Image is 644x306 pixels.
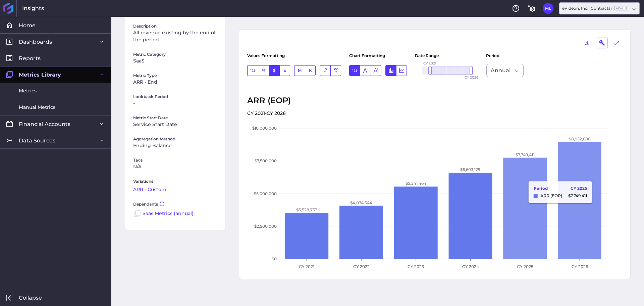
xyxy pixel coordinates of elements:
title: Variations [133,178,217,184]
title: Description [133,23,217,29]
tspan: $8,952,688 [569,136,591,141]
button: K [305,65,316,76]
span: Financial Accounts [19,121,70,128]
a: Saas Metrics (annual) [143,210,194,216]
tspan: $7,749,411 [516,152,535,157]
div: All revenue existing by the end of the period [133,19,217,47]
span: CY 2026 [465,76,478,79]
tspan: $5,541,464 [406,181,426,186]
span: CY 2021 [423,62,436,65]
button: Help [511,3,521,14]
tspan: CY 2024 [462,264,479,269]
a: ARR - Custom [133,186,166,192]
tspan: $5,000,000 [254,191,277,196]
title: Lookback Period [133,94,217,100]
div: eVideon, Inc. (Contracts) [562,5,628,11]
div: Service Start Date [133,111,217,132]
p: CY 2021 - CY 2026 [247,109,291,117]
button: $ [269,65,279,76]
ins: Admin [614,6,628,10]
tspan: $7,500,000 [255,159,277,164]
tspan: CY 2026 [572,264,588,269]
div: Dropdown select [559,2,640,14]
div: ARR (EOP) [247,94,291,117]
button: User Menu [543,3,553,14]
span: Metrics Library [19,71,61,78]
span: Metrics [19,87,37,94]
div: - [133,90,217,111]
div: Chart Formatting [349,54,385,58]
span: Collapse [19,294,42,301]
tspan: $10,000,000 [252,126,277,131]
tspan: CY 2023 [408,264,424,269]
tspan: $0 [272,256,277,261]
tspan: $2,500,000 [254,224,277,229]
tspan: $6,603,129 [461,167,481,172]
span: Annual [491,67,511,75]
div: N/A [133,153,217,174]
title: Dependants [133,201,217,208]
span: Home [19,22,36,29]
div: Dropdown select [486,64,524,77]
title: Metric Start Date [133,115,217,121]
button: M [294,65,305,76]
div: SaaS [133,47,217,69]
tspan: $3,528,753 [296,207,317,212]
span: Data Sources [19,137,55,144]
title: Metric Type [133,73,217,79]
tspan: CY 2025 [517,264,533,269]
title: Metric Category [133,51,217,57]
button: x [279,65,290,76]
tspan: CY 2021 [299,264,314,269]
div: Values Formatting [247,54,285,58]
div: ARR - End [133,69,217,90]
tspan: $4,074,544 [350,200,372,205]
title: Aggregation Method [133,136,217,142]
div: Date Range [415,54,442,58]
div: Period [486,54,513,58]
span: Reports [19,55,41,62]
button: % [258,65,269,76]
title: Tags [133,157,217,163]
span: Dashboards [19,38,52,45]
span: Manual Metrics [19,104,55,111]
div: Ending Balance [133,132,217,153]
tspan: CY 2022 [353,264,370,269]
button: General Settings [527,3,537,14]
